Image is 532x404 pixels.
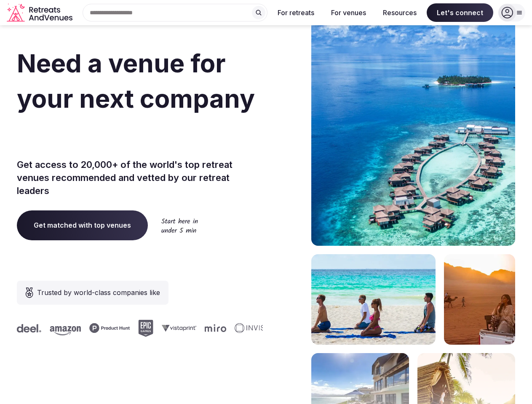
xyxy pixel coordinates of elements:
svg: Invisible company logo [232,323,278,333]
svg: Deel company logo [14,324,39,332]
p: Get access to 20,000+ of the world's top retreat venues recommended and vetted by our retreat lea... [17,158,263,197]
span: Trusted by world-class companies like [37,287,160,298]
button: For retreats [271,3,321,22]
a: Visit the homepage [7,3,74,22]
span: Let's connect [427,3,493,22]
svg: Miro company logo [202,324,224,332]
button: For venues [324,3,373,22]
svg: Vistaprint company logo [159,324,194,332]
svg: Epic Games company logo [136,320,151,337]
button: Resources [376,3,423,22]
svg: Retreats and Venues company logo [7,3,74,22]
img: yoga on tropical beach [311,254,436,345]
img: Start here in under 5 min [161,218,198,233]
img: woman sitting in back of truck with camels [444,254,515,345]
a: Get matched with top venues [17,210,148,240]
span: Need a venue for your next company [17,48,255,114]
